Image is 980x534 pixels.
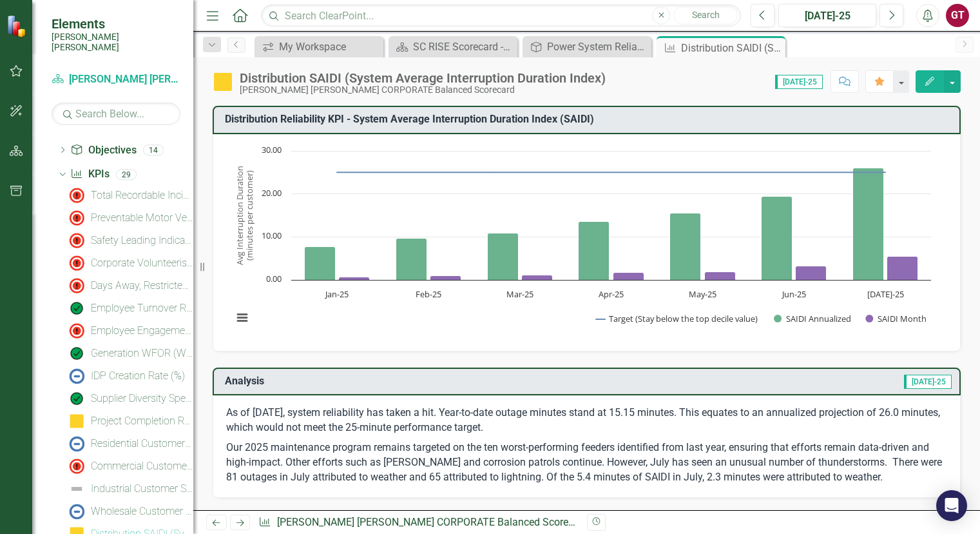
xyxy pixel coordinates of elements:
[66,343,193,364] a: Generation WFOR (Weighted Forced Outage Rate - Major Generating Units Cherokee, Cross, [PERSON_NA...
[506,288,533,300] text: Mar-25
[69,301,84,316] img: On Target
[69,459,84,474] img: Not Meeting Target
[774,313,851,324] button: Show SAIDI Annualized
[596,313,759,324] button: Show Target (Stay below the top decile value)
[225,375,549,387] h3: Analysis
[91,438,193,450] div: Residential Customer Survey % Satisfaction​
[305,168,884,280] g: SAIDI Annualized, series 2 of 3. Bar series with 7 bars.
[69,391,84,406] img: On Target
[413,39,514,55] div: SC RISE Scorecard - Welcome to ClearPoint
[91,415,193,427] div: Project Completion Rate - 10-Year Capital Construction Plan
[416,288,441,300] text: Feb-25
[91,506,193,517] div: Wholesale Customer Survey % Satisfaction​
[69,346,84,361] img: On Target
[240,85,606,95] div: [PERSON_NAME] [PERSON_NAME] CORPORATE Balanced Scorecard
[262,187,282,199] text: 20.00
[762,196,793,280] path: Jun-25, 19.38209442. SAIDI Annualized.
[226,144,947,338] div: Chart. Highcharts interactive chart.
[305,246,336,280] path: Jan-25, 7.78248108. SAIDI Annualized.
[867,288,904,300] text: [DATE]-25
[66,433,193,454] a: Residential Customer Survey % Satisfaction​
[783,8,872,24] div: [DATE]-25
[66,298,193,319] a: Employee Turnover Rate​
[266,273,282,284] text: 0.00
[396,238,427,280] path: Feb-25, 9.64458768. SAIDI Annualized.
[66,208,193,228] a: Preventable Motor Vehicle Accident (PMVA) Rate*
[91,212,193,224] div: Preventable Motor Vehicle Accident (PMVA) Rate*
[430,275,461,280] path: Feb-25, 0.95865628. SAIDI Month.
[69,368,84,384] img: No Information
[681,40,782,56] div: Distribution SAIDI (System Average Interruption Duration Index)
[91,370,185,382] div: IDP Creation Rate (%)
[904,375,952,389] span: [DATE]-25
[69,323,84,339] img: Not Meeting Target
[279,39,380,55] div: My Workspace
[946,4,969,27] button: GT
[69,278,84,293] img: Not Meeting Target
[781,288,806,300] text: Jun-25
[526,39,648,55] a: Power System Reliability
[66,275,193,296] a: Days Away, Restricted, Transferred (DART) Rate
[670,213,701,280] path: May-25, 15.48249072. SAIDI Annualized.
[91,190,193,201] div: Total Recordable Incident Rate (TRIR)
[262,230,282,241] text: 10.00
[673,6,738,25] button: Search
[262,144,282,155] text: 30.00
[689,288,716,300] text: May-25
[66,479,193,499] a: Industrial Customer Survey % Satisfaction​
[240,71,606,85] div: Distribution SAIDI (System Average Interruption Duration Index)
[775,75,823,89] span: [DATE]-25
[69,481,84,497] img: Not Defined
[334,170,889,175] g: Target (Stay below the top decile value), series 1 of 3. Line with 7 data points.
[69,210,84,226] img: Not Meeting Target
[143,144,164,155] div: 14
[226,406,947,438] p: As of [DATE], system reliability has taken a hit. Year-to-date outage minutes stand at 15.15 minu...
[261,5,741,27] input: Search ClearPoint...
[52,16,180,32] span: Elements
[579,221,610,280] path: Apr-25, 13.50410733. SAIDI Annualized.
[778,4,876,27] button: [DATE]-25
[91,348,193,359] div: Generation WFOR (Weighted Forced Outage Rate - Major Generating Units Cherokee, Cross, [PERSON_NA...
[234,166,255,265] text: Avg Interruption Duration (minutes per customer)
[226,144,937,338] svg: Interactive chart
[6,14,29,37] img: ClearPoint Strategy
[339,256,918,280] g: SAIDI Month, series 3 of 3. Bar series with 7 bars.
[258,39,380,55] a: My Workspace
[91,460,193,472] div: Commercial Customer Survey % Satisfaction​
[91,302,193,314] div: Employee Turnover Rate​
[213,72,233,92] img: Caution
[91,393,193,404] div: Supplier Diversity Spend
[66,388,193,409] a: Supplier Diversity Spend
[887,256,918,280] path: Jul-25, 5.45521395. SAIDI Month.
[52,32,180,53] small: [PERSON_NAME] [PERSON_NAME]
[66,456,193,477] a: Commercial Customer Survey % Satisfaction​
[936,490,967,521] div: Open Intercom Messenger
[70,143,136,158] a: Objectives
[69,413,84,429] img: Caution
[258,515,577,530] div: » »
[547,39,648,55] div: Power System Reliability
[66,253,193,273] a: Corporate Volunteerism Rate
[692,10,720,20] span: Search
[91,280,193,292] div: Days Away, Restricted, Transferred (DART) Rate
[613,272,644,280] path: Apr-25, 1.78651853. SAIDI Month.
[324,288,349,300] text: Jan-25
[52,72,180,87] a: [PERSON_NAME] [PERSON_NAME] CORPORATE Balanced Scorecard
[339,277,370,280] path: Jan-25, 0.64854009. SAIDI Month.
[52,103,180,125] input: Search Below...
[225,114,953,125] h3: Distribution Reliability KPI - System Average Interruption Duration Index (SAIDI)​
[599,288,624,300] text: Apr-25
[865,313,926,324] button: Show SAIDI Month
[233,309,251,327] button: View chart menu, Chart
[66,411,193,431] a: Project Completion Rate - 10-Year Capital Construction Plan
[91,325,193,337] div: Employee Engagement - %Employee Participation in Gallup Survey​
[522,275,553,280] path: Mar-25, 1.10620601. SAIDI Month.
[91,235,193,246] div: Safety Leading Indicator Reports (LIRs)
[91,257,193,269] div: Corporate Volunteerism Rate
[66,185,193,206] a: Total Recordable Incident Rate (TRIR)
[69,436,84,451] img: No Information
[66,366,185,386] a: IDP Creation Rate (%)
[277,516,588,528] a: [PERSON_NAME] [PERSON_NAME] CORPORATE Balanced Scorecard
[69,255,84,271] img: Below MIN Target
